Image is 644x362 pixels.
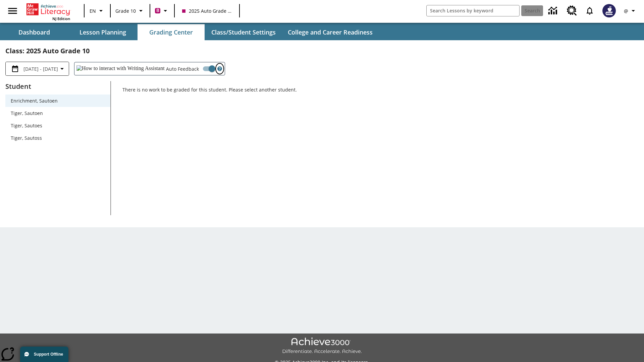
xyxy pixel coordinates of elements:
a: Notifications [581,2,598,19]
button: Boost Class color is violet red. Change class color [152,5,172,17]
button: Profile/Settings [620,5,641,17]
span: NJ Edition [52,16,70,21]
button: Open side menu [3,1,22,21]
span: Support Offline [34,352,63,357]
span: Enrichment, Sautoen [11,97,105,104]
div: Tiger, Sautoen [5,107,110,119]
span: Tiger, Sautoen [11,110,105,117]
button: Open Help for Writing Assistant [215,62,225,75]
span: 2025 Auto Grade 10 [182,7,232,14]
span: @ [624,7,628,14]
button: Grade: Grade 10, Select a grade [113,5,148,17]
svg: Collapse Date Range Filter [58,65,66,73]
div: Home [26,2,70,21]
span: Auto Feedback [166,65,199,72]
div: Tiger, Sautoes [5,119,110,132]
button: Select a new avatar [598,2,620,19]
button: College and Career Readiness [282,24,378,40]
img: How to interact with Writing Assistant [76,65,165,72]
span: Tiger, Sautoss [11,134,105,141]
span: Tiger, Sautoes [11,122,105,129]
a: Resource Center, Will open in new tab [563,2,581,20]
h2: Class : 2025 Auto Grade 10 [5,46,639,56]
button: Language: EN, Select a language [87,5,108,17]
input: search field [427,5,519,16]
button: Class/Student Settings [206,24,281,40]
span: [DATE] - [DATE] [23,65,58,72]
button: Grading Center [138,24,205,40]
a: Data Center [544,2,563,20]
p: Student [5,81,110,92]
a: Home [26,3,70,16]
div: Enrichment, Sautoen [5,95,110,107]
span: Grade 10 [115,7,136,14]
img: Achieve3000 Differentiate Accelerate Achieve [282,338,362,355]
span: B [156,6,159,15]
button: Dashboard [1,24,68,40]
button: Support Offline [20,347,68,362]
p: There is no work to be graded for this student. Please select another student. [122,86,639,99]
img: Avatar [602,4,616,17]
button: Select the date range menu item [8,65,66,73]
div: Tiger, Sautoss [5,132,110,144]
span: EN [90,7,96,14]
button: Lesson Planning [69,24,136,40]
